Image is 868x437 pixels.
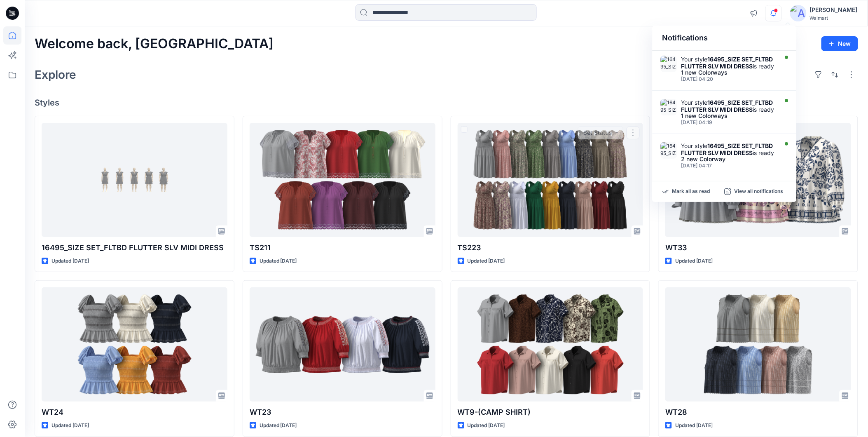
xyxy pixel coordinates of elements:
[821,36,858,51] button: New
[458,406,643,418] p: WT9-(CAMP SHIRT)
[42,406,227,418] p: WT24
[681,56,773,70] strong: 16495_SIZE SET_FLTBD FLUTTER SLV MIDI DRESS
[681,142,773,156] strong: 16495_SIZE SET_FLTBD FLUTTER SLV MIDI DRESS
[675,257,713,265] p: Updated [DATE]
[665,287,851,402] a: WT28
[665,406,851,418] p: WT28
[735,188,784,195] p: View all notifications
[661,99,677,115] img: 16495_SIZE SET_FLTBD FLUTTER SLV MIDI DRESS
[681,99,773,113] strong: 16495_SIZE SET_FLTBD FLUTTER SLV MIDI DRESS
[35,36,274,52] h2: Welcome back, [GEOGRAPHIC_DATA]
[681,113,776,119] div: 1 new Colorways
[681,163,776,169] div: Saturday, September 06, 2025 04:17
[250,406,435,418] p: WT23
[42,287,227,402] a: WT24
[468,257,505,265] p: Updated [DATE]
[681,156,776,162] div: 2 new Colorway
[810,5,858,15] div: [PERSON_NAME]
[42,242,227,254] p: 16495_SIZE SET_FLTBD FLUTTER SLV MIDI DRESS
[35,68,76,81] h2: Explore
[810,15,858,21] div: Walmart
[51,257,89,265] p: Updated [DATE]
[681,76,776,82] div: Saturday, September 06, 2025 04:20
[250,123,435,237] a: TS211
[458,242,643,254] p: TS223
[661,56,677,72] img: 16495_SIZE SET_FLTBD FLUTTER SLV MIDI DRESS
[681,120,776,125] div: Saturday, September 06, 2025 04:19
[42,123,227,237] a: 16495_SIZE SET_FLTBD FLUTTER SLV MIDI DRESS
[468,421,505,430] p: Updated [DATE]
[681,142,776,156] div: Your style is ready
[675,421,713,430] p: Updated [DATE]
[790,5,807,21] img: avatar
[681,99,776,113] div: Your style is ready
[653,26,797,51] div: Notifications
[51,421,89,430] p: Updated [DATE]
[672,188,710,195] p: Mark all as read
[661,142,677,159] img: 16495_SIZE SET_FLTBD FLUTTER SLV MIDI DRESS
[681,56,776,70] div: Your style is ready
[260,421,297,430] p: Updated [DATE]
[250,287,435,402] a: WT23
[458,287,643,402] a: WT9-(CAMP SHIRT)
[250,242,435,254] p: TS211
[35,98,858,108] h4: Styles
[458,123,643,237] a: TS223
[260,257,297,265] p: Updated [DATE]
[681,70,776,75] div: 1 new Colorways
[665,242,851,254] p: WT33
